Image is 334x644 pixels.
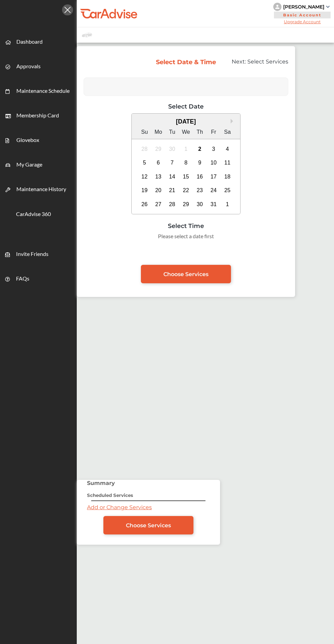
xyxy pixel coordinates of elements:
[273,19,331,24] span: Upgrade Account
[194,157,205,168] div: Choose Thursday, October 9th, 2025
[84,222,288,229] div: Select Time
[126,522,171,529] span: Choose Services
[16,251,48,259] span: Invite Friends
[231,119,235,124] button: Next Month
[208,199,219,210] div: Choose Friday, October 31st, 2025
[16,161,42,170] span: My Garage
[16,186,66,195] span: Maintenance History
[222,171,233,182] div: Choose Saturday, October 18th, 2025
[153,171,164,182] div: Choose Monday, October 13th, 2025
[194,171,205,182] div: Choose Thursday, October 16th, 2025
[180,199,191,210] div: Choose Wednesday, October 29th, 2025
[87,504,152,511] a: Add or Change Services
[0,79,76,103] a: Maintenance Schedule
[194,144,205,155] div: Choose Thursday, October 2nd, 2025
[326,6,330,8] img: sCxJUJ+qAmfqhQGDUl18vwLg4ZYJ6CxN7XmbOMBAAAAAElFTkSuQmCC
[222,199,233,210] div: Choose Saturday, November 1st, 2025
[0,103,76,128] a: Membership Card
[222,185,233,196] div: Choose Saturday, October 25th, 2025
[0,177,76,202] a: Maintenance History
[139,144,150,155] div: Not available Sunday, September 28th, 2025
[180,185,191,196] div: Choose Wednesday, October 22nd, 2025
[62,4,73,15] img: Icon.5fd9dcc7.svg
[180,171,191,182] div: Choose Wednesday, October 15th, 2025
[132,118,241,125] div: [DATE]
[84,233,288,239] div: Please select a date first
[139,127,150,138] div: Su
[208,157,219,168] div: Choose Friday, October 10th, 2025
[274,12,331,18] span: Basic Account
[167,171,178,182] div: Choose Tuesday, October 14th, 2025
[16,38,43,47] span: Dashboard
[16,137,39,145] span: Glovebox
[167,144,178,155] div: Not available Tuesday, September 30th, 2025
[222,127,233,138] div: Sa
[16,63,41,72] span: Approvals
[208,127,219,138] div: Fr
[153,199,164,210] div: Choose Monday, October 27th, 2025
[208,144,219,155] div: Choose Friday, October 3rd, 2025
[167,127,178,138] div: Tu
[16,87,70,96] span: Maintenance Schedule
[156,58,217,66] div: Select Date & Time
[283,4,324,10] div: [PERSON_NAME]
[208,185,219,196] div: Choose Friday, October 24th, 2025
[222,157,233,168] div: Choose Saturday, October 11th, 2025
[180,127,191,138] div: We
[16,112,59,121] span: Membership Card
[153,144,164,155] div: Not available Monday, September 29th, 2025
[16,211,51,219] span: CarAdvise 360
[103,516,193,534] a: Choose Services
[163,271,208,277] span: Choose Services
[0,153,76,177] a: My Garage
[87,480,115,486] strong: Summary
[139,185,150,196] div: Choose Sunday, October 19th, 2025
[87,492,133,498] strong: Scheduled Services
[273,3,281,11] img: knH8PDtVvWoAbQRylUukY18CTiRevjo20fAtgn5MLBQj4uumYvk2MzTtcAIzfGAtb1XOLVMAvhLuqoNAbL4reqehy0jehNKdM...
[139,171,150,182] div: Choose Sunday, October 12th, 2025
[222,144,233,155] div: Choose Saturday, October 4th, 2025
[194,199,205,210] div: Choose Thursday, October 30th, 2025
[247,58,288,65] span: Select Services
[139,157,150,168] div: Choose Sunday, October 5th, 2025
[16,275,29,284] span: FAQs
[84,103,288,110] div: Select Date
[137,142,234,211] div: month 2025-10
[208,171,219,182] div: Choose Friday, October 17th, 2025
[180,157,191,168] div: Choose Wednesday, October 8th, 2025
[0,128,76,153] a: Glovebox
[153,127,164,138] div: Mo
[82,31,92,39] img: placeholder_car.fcab19be.svg
[167,157,178,168] div: Choose Tuesday, October 7th, 2025
[167,185,178,196] div: Choose Tuesday, October 21st, 2025
[0,30,76,54] a: Dashboard
[167,199,178,210] div: Choose Tuesday, October 28th, 2025
[222,58,294,71] div: Next:
[153,157,164,168] div: Choose Monday, October 6th, 2025
[141,265,231,283] a: Choose Services
[139,199,150,210] div: Choose Sunday, October 26th, 2025
[153,185,164,196] div: Choose Monday, October 20th, 2025
[0,54,76,79] a: Approvals
[194,185,205,196] div: Choose Thursday, October 23rd, 2025
[180,144,191,155] div: Not available Wednesday, October 1st, 2025
[194,127,205,138] div: Th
